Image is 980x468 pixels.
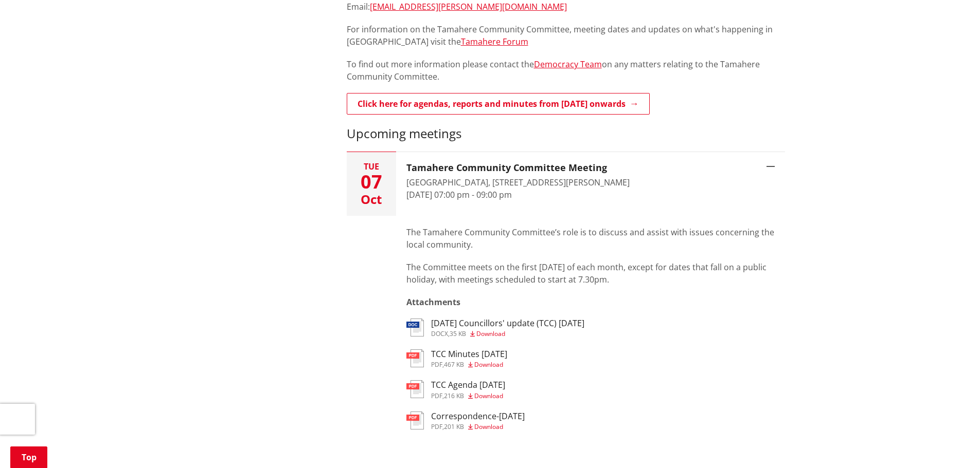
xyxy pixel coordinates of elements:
[406,296,460,308] strong: Attachments
[431,422,442,431] span: pdf
[431,391,442,400] span: pdf
[406,162,630,174] h3: Tamahere Community Committee Meeting
[476,329,505,338] span: Download
[431,393,505,399] div: ,
[347,93,650,115] a: Click here for agendas, reports and minutes from [DATE] onwards
[347,152,785,216] button: Tue 07 Oct Tamahere Community Committee Meeting [GEOGRAPHIC_DATA], [STREET_ADDRESS][PERSON_NAME] ...
[406,319,424,336] img: document-doc.svg
[406,411,424,429] img: document-pdf.svg
[450,329,466,338] span: 35 KB
[347,193,396,205] div: Oct
[444,391,464,400] span: 216 KB
[347,173,396,191] div: 07
[406,226,785,251] p: The Tamahere Community Committee’s role is to discuss and assist with issues concerning the local...
[431,349,507,359] h3: TCC Minutes [DATE]
[406,411,525,430] a: Correspondence-[DATE] pdf,201 KB Download
[933,425,970,462] iframe: Messenger Launcher
[474,422,503,431] span: Download
[461,36,528,47] a: Tamahere Forum
[431,424,525,430] div: ,
[444,360,464,369] span: 467 KB
[431,319,584,328] h3: [DATE] Councillors' update (TCC) [DATE]
[534,59,602,70] a: Democracy Team
[431,331,584,337] div: ,
[406,349,507,368] a: TCC Minutes [DATE] pdf,467 KB Download
[347,58,785,83] p: To find out more information please contact the on any matters relating to the Tamahere Community...
[431,360,442,369] span: pdf
[406,380,505,399] a: TCC Agenda [DATE] pdf,216 KB Download
[406,261,785,286] p: The Committee meets on the first [DATE] of each month, except for dates that fall on a public hol...
[431,380,505,390] h3: TCC Agenda [DATE]
[370,1,567,12] a: [EMAIL_ADDRESS][PERSON_NAME][DOMAIN_NAME]
[347,23,785,48] p: For information on the Tamahere Community Committee, meeting dates and updates on what's happenin...
[347,162,396,171] div: Tue
[431,411,525,421] h3: Correspondence-[DATE]
[444,422,464,431] span: 201 KB
[347,126,785,141] h3: Upcoming meetings
[406,189,512,200] time: [DATE] 07:00 pm - 09:00 pm
[406,349,424,367] img: document-pdf.svg
[10,446,47,468] a: Top
[431,362,507,368] div: ,
[431,329,448,338] span: docx
[406,380,424,398] img: document-pdf.svg
[406,176,630,189] div: [GEOGRAPHIC_DATA], [STREET_ADDRESS][PERSON_NAME]
[474,391,503,400] span: Download
[406,319,584,337] a: [DATE] Councillors' update (TCC) [DATE] docx,35 KB Download
[474,360,503,369] span: Download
